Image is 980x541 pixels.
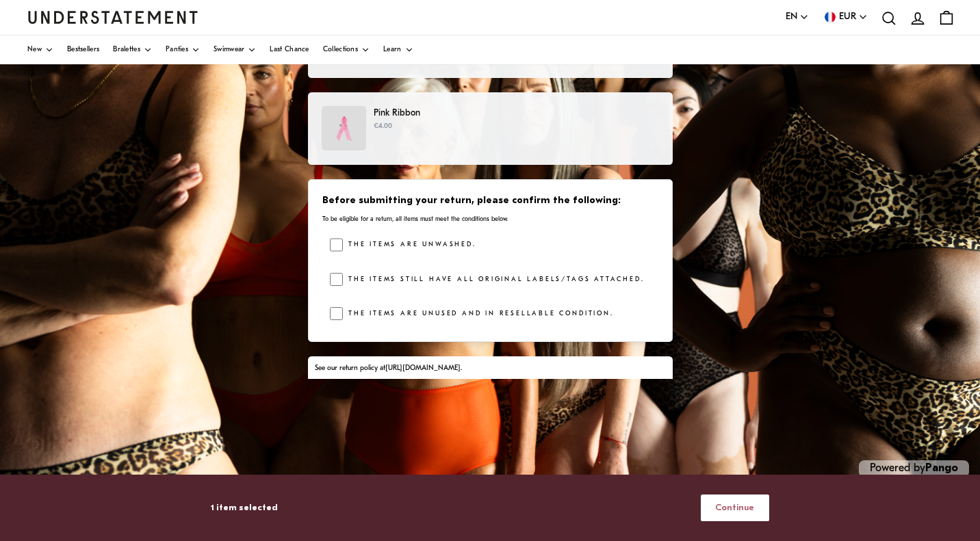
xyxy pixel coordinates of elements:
[270,36,309,64] a: Last Chance
[166,36,200,64] a: Panties
[925,463,958,474] a: Pango
[315,363,665,374] div: See our return policy at .
[270,47,309,53] span: Last Chance
[374,106,658,120] p: Pink Ribbon
[322,194,657,208] h3: Before submitting your return, please confirm the following:
[322,106,366,150] img: PinkRibbon.jpg
[385,365,461,372] a: [URL][DOMAIN_NAME]
[859,460,969,477] p: Powered by
[166,47,188,53] span: Panties
[823,10,868,25] button: EUR
[27,11,198,23] a: Understatement Homepage
[839,10,856,25] span: EUR
[343,307,613,321] label: The items are unused and in resellable condition.
[113,47,140,53] span: Bralettes
[323,36,370,64] a: Collections
[27,36,53,64] a: New
[214,47,244,53] span: Swimwear
[374,121,658,132] p: €4.00
[323,47,358,53] span: Collections
[113,36,152,64] a: Bralettes
[27,47,42,53] span: New
[786,10,809,25] button: EN
[67,36,99,64] a: Bestsellers
[214,36,256,64] a: Swimwear
[343,238,476,252] label: The items are unwashed.
[383,36,413,64] a: Learn
[383,47,402,53] span: Learn
[343,273,644,287] label: The items still have all original labels/tags attached.
[786,10,797,25] span: EN
[67,47,99,53] span: Bestsellers
[322,215,657,224] p: To be eligible for a return, all items must meet the conditions below.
